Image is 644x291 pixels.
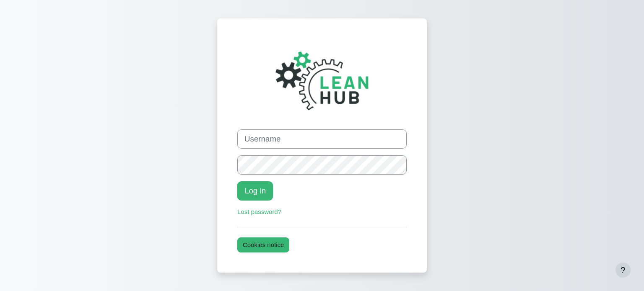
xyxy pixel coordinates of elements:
[615,263,631,278] button: Show footer
[237,208,281,215] a: Lost password?
[237,237,289,253] button: Cookies notice
[6,13,638,291] section: Content
[263,39,381,123] img: The Lean Hub
[237,181,273,201] button: Log in
[237,129,407,149] input: Username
